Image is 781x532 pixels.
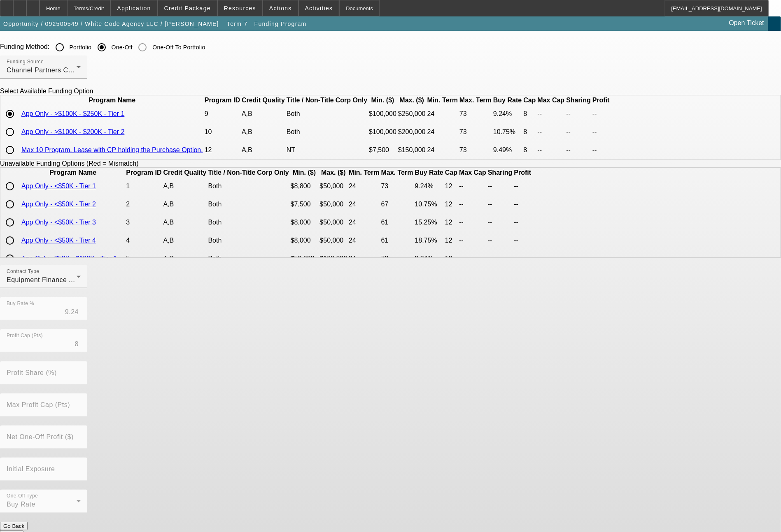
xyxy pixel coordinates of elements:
a: App Only - >$100K - $250K - Tier 1 [21,110,124,117]
td: 10.75% [415,196,444,213]
td: $200,000 [398,123,426,141]
td: -- [487,196,513,213]
td: Both [208,250,256,267]
th: Min. ($) [368,96,397,104]
span: Term 7 [227,21,247,27]
mat-label: Funding Source [7,59,44,65]
mat-label: Profit Share (%) [7,369,57,376]
td: A,B [241,123,285,141]
td: -- [592,123,610,141]
td: $50,000 [290,250,319,267]
td: 12 [445,196,458,213]
th: Buy Rate [493,96,522,104]
td: 24 [348,250,380,267]
label: One-Off [110,43,133,51]
th: Program Name [21,96,203,104]
td: 24 [348,232,380,249]
th: Cap [445,169,458,177]
span: Resources [224,5,256,12]
td: 24 [348,196,380,213]
td: $7,500 [290,196,319,213]
mat-label: Profit Cap (Pts) [7,333,43,338]
td: A,B [163,196,207,213]
td: -- [514,196,532,213]
th: Profit [514,169,532,177]
td: Both [208,214,256,231]
td: -- [592,141,610,159]
td: $50,000 [319,232,348,249]
td: 73 [459,141,492,159]
td: A,B [241,105,285,123]
td: $250,000 [398,105,426,123]
td: 9 [204,105,240,123]
td: 15.25% [415,214,444,231]
a: App Only - <$50K - Tier 1 [21,183,96,190]
td: -- [487,178,513,195]
span: Red = Mismatch [89,160,136,167]
a: Max 10 Program. Lease with CP holding the Purchase Option. [21,146,203,153]
th: Max. ($) [398,96,426,104]
a: App Only - $50K - $100K - Tier 1 [21,255,117,262]
td: 10.75% [493,123,522,141]
th: Credit Quality [163,169,207,177]
td: -- [459,196,487,213]
td: $8,800 [290,178,319,195]
td: -- [537,141,565,159]
button: Funding Program [252,16,309,31]
button: Activities [299,0,339,16]
th: Min. Term [348,169,380,177]
td: 8 [523,123,536,141]
td: 18.75% [415,232,444,249]
td: $7,500 [368,141,397,159]
button: Term 7 [224,16,250,31]
td: -- [514,178,532,195]
th: Title / Non-Title [208,169,256,177]
th: Corp Only [335,96,368,104]
th: Sharing [566,96,592,104]
td: 1 [126,178,162,195]
td: 8 [523,105,536,123]
th: Min. ($) [290,169,319,177]
td: 9.24% [415,250,444,267]
td: 73 [381,178,414,195]
td: -- [514,250,532,267]
td: Both [286,123,334,141]
td: 12 [445,232,458,249]
td: -- [487,250,513,267]
td: A,B [163,232,207,249]
a: App Only - <$50K - Tier 2 [21,201,96,208]
td: -- [537,123,565,141]
button: Credit Package [158,0,217,16]
th: Profit [592,96,610,104]
span: Equipment Finance Agreement [7,276,103,283]
td: -- [459,232,487,249]
td: 24 [427,123,458,141]
td: -- [459,178,487,195]
td: 61 [381,232,414,249]
button: Actions [263,0,298,16]
td: Both [208,178,256,195]
td: $50,000 [319,196,348,213]
th: Buy Rate [415,169,444,177]
a: Open Ticket [726,16,767,30]
mat-label: Buy Rate % [7,301,34,306]
td: 12 [445,178,458,195]
th: Cap [523,96,536,104]
td: -- [459,214,487,231]
td: 24 [427,141,458,159]
a: App Only - >$100K - $200K - Tier 2 [21,128,124,135]
span: Credit Package [164,5,211,12]
mat-label: One-Off Type [7,493,38,499]
td: 12 [204,141,240,159]
td: 73 [459,123,492,141]
td: -- [566,105,592,123]
th: Max. Term [381,169,414,177]
th: Credit Quality [241,96,285,104]
label: Portfolio [68,43,92,51]
td: 3 [126,214,162,231]
td: 8 [523,141,536,159]
td: A,B [163,214,207,231]
td: -- [514,214,532,231]
th: Max. ($) [319,169,348,177]
td: A,B [163,178,207,195]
